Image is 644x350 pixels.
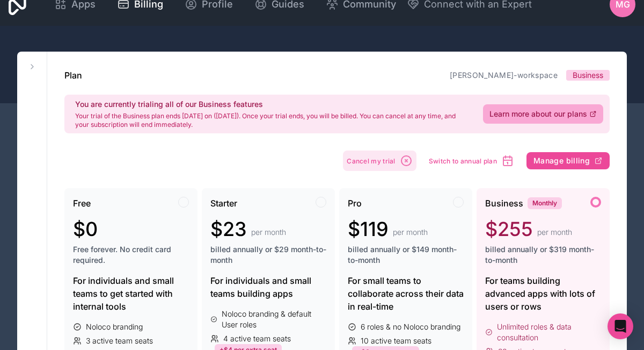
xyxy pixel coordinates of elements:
span: Business [485,197,523,210]
p: Your trial of the Business plan ends [DATE] on ([DATE]). Once your trial ends, you will be billed... [75,112,470,129]
span: 10 active team seats [361,335,431,346]
span: 4 active team seats [223,333,291,344]
span: Pro [348,197,362,210]
span: Cancel my trial [347,157,396,165]
span: billed annually or $29 month-to-month [210,244,326,266]
span: $255 [485,218,533,240]
span: billed annually or $149 month-to-month [348,244,464,266]
span: Free forever. No credit card required. [73,244,189,266]
span: 6 roles & no Noloco branding [361,322,460,332]
div: Monthly [528,197,562,209]
span: Manage billing [533,156,590,166]
div: For small teams to collaborate across their data in real-time [348,274,464,313]
span: per month [251,227,286,238]
button: Switch to annual plan [425,151,518,171]
span: Noloco branding [86,322,143,332]
span: Learn more about our plans [489,109,587,119]
div: Open Intercom Messenger [608,313,633,339]
span: Switch to annual plan [429,157,497,165]
span: billed annually or $319 month-to-month [485,244,601,266]
span: per month [537,227,572,238]
button: Manage billing [526,152,610,169]
a: [PERSON_NAME]-workspace [450,70,558,80]
button: Cancel my trial [343,151,416,171]
div: For individuals and small teams building apps [210,274,326,300]
span: $0 [73,218,98,240]
span: per month [393,227,428,238]
span: Noloco branding & default User roles [222,309,326,330]
span: $23 [210,218,247,240]
div: For individuals and small teams to get started with internal tools [73,274,189,313]
span: Starter [210,197,237,210]
h2: You are currently trialing all of our Business features [75,99,470,110]
span: 3 active team seats [86,335,153,346]
a: Learn more about our plans [483,104,603,124]
span: $119 [348,218,389,240]
div: For teams building advanced apps with lots of users or rows [485,274,601,313]
span: Free [73,197,91,210]
span: Business [573,70,603,81]
h1: Plan [64,69,82,82]
span: Unlimited roles & data consultation [497,322,601,343]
